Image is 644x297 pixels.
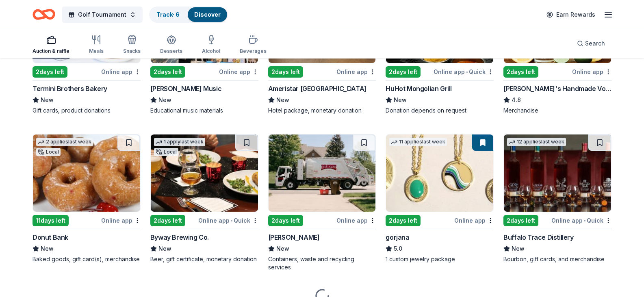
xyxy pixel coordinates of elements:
[386,66,421,78] div: 2 days left
[394,95,407,105] span: New
[503,66,538,78] div: 2 days left
[269,134,376,212] img: Image for Rumpke
[551,215,611,225] div: Online app Quick
[123,32,141,59] button: Snacks
[503,106,611,115] div: Merchandise
[572,67,611,77] div: Online app
[202,48,220,54] div: Alcohol
[160,48,182,54] div: Desserts
[33,215,69,226] div: 11 days left
[33,32,69,59] button: Auction & raffle
[503,255,611,263] div: Bourbon, gift cards, and merchandise
[240,48,267,54] div: Beverages
[434,67,494,77] div: Online app Quick
[41,95,54,105] span: New
[231,217,232,224] span: •
[198,215,258,225] div: Online app Quick
[386,84,452,93] div: HuHot Mongolian Grill
[154,138,205,146] div: 1 apply last week
[62,7,143,23] button: Golf Tournament
[33,232,68,242] div: Donut Bank
[150,66,185,78] div: 2 days left
[156,11,180,18] a: Track· 6
[33,5,55,24] a: Home
[41,244,54,254] span: New
[33,106,141,115] div: Gift cards, product donations
[503,84,611,93] div: [PERSON_NAME]'s Handmade Vodka
[101,67,141,77] div: Online app
[123,48,141,54] div: Snacks
[336,215,376,225] div: Online app
[268,215,303,226] div: 2 days left
[336,67,376,77] div: Online app
[33,48,69,54] div: Auction & raffle
[150,106,258,115] div: Educational music materials
[150,84,221,93] div: [PERSON_NAME] Music
[33,255,141,263] div: Baked goods, gift card(s), merchandise
[386,215,421,226] div: 2 days left
[151,134,258,212] img: Image for Byway Brewing Co.
[268,106,376,115] div: Hotel package, monetary donation
[386,106,494,115] div: Donation depends on request
[268,232,320,242] div: [PERSON_NAME]
[101,215,141,225] div: Online app
[268,255,376,271] div: Containers, waste and recycling services
[394,244,402,254] span: 5.0
[158,244,171,254] span: New
[36,138,93,146] div: 2 applies last week
[389,138,447,146] div: 11 applies last week
[268,66,303,78] div: 2 days left
[154,148,178,156] div: Local
[33,134,141,263] a: Image for Donut Bank2 applieslast weekLocal11days leftOnline appDonut BankNewBaked goods, gift ca...
[504,134,611,212] img: Image for Buffalo Trace Distillery
[542,7,600,22] a: Earn Rewards
[78,10,126,20] span: Golf Tournament
[89,32,104,59] button: Meals
[570,35,611,52] button: Search
[585,39,605,48] span: Search
[150,215,185,226] div: 2 days left
[89,48,104,54] div: Meals
[202,32,220,59] button: Alcohol
[33,134,140,212] img: Image for Donut Bank
[268,84,366,93] div: Ameristar [GEOGRAPHIC_DATA]
[219,67,258,77] div: Online app
[276,244,289,254] span: New
[33,84,107,93] div: Termini Brothers Bakery
[507,138,566,146] div: 12 applies last week
[150,134,258,263] a: Image for Byway Brewing Co.1 applylast weekLocal2days leftOnline app•QuickByway Brewing Co.NewBee...
[194,11,221,18] a: Discover
[512,95,521,105] span: 4.8
[36,148,61,156] div: Local
[240,32,267,59] button: Beverages
[33,66,67,78] div: 2 days left
[503,232,573,242] div: Buffalo Trace Distillery
[584,217,585,224] span: •
[503,134,611,263] a: Image for Buffalo Trace Distillery12 applieslast week2days leftOnline app•QuickBuffalo Trace Dist...
[149,7,228,23] button: Track· 6Discover
[150,232,209,242] div: Byway Brewing Co.
[158,95,171,105] span: New
[160,32,182,59] button: Desserts
[386,232,409,242] div: gorjana
[386,255,494,263] div: 1 custom jewelry package
[150,255,258,263] div: Beer, gift certificate, monetary donation
[386,134,493,212] img: Image for gorjana
[386,134,494,263] a: Image for gorjana11 applieslast week2days leftOnline appgorjana5.01 custom jewelry package
[276,95,289,105] span: New
[268,134,376,271] a: Image for Rumpke2days leftOnline app[PERSON_NAME]NewContainers, waste and recycling services
[466,69,468,75] span: •
[512,244,525,254] span: New
[503,215,538,226] div: 2 days left
[454,215,494,225] div: Online app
